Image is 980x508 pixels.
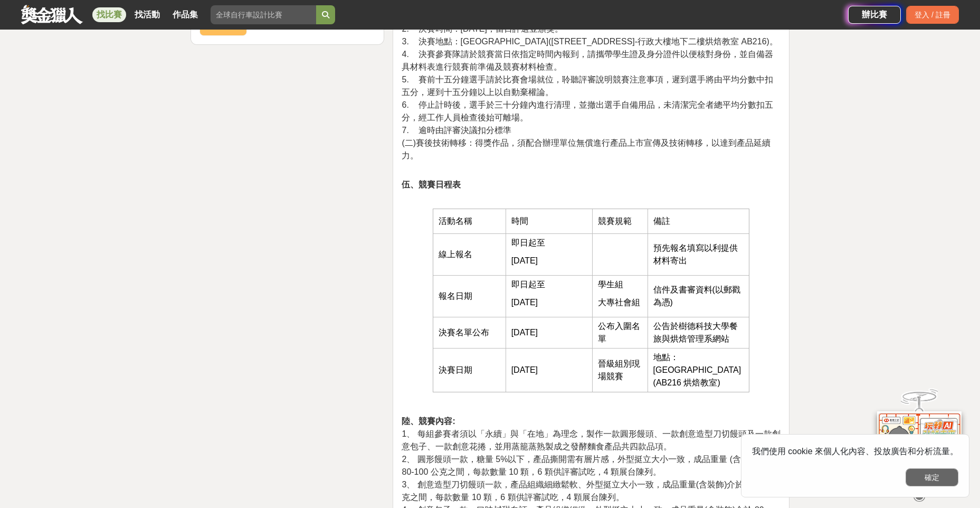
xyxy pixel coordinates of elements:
span: (二)賽後技術轉移：得獎作品，須配合辦理單位無償進行產品上市宣傳及技術轉移，以達到產品延續力。 [402,138,770,160]
span: [DATE] [511,328,538,337]
span: 報名日期 [439,291,472,300]
a: 找活動 [130,7,164,22]
img: d2146d9a-e6f6-4337-9592-8cefde37ba6b.png [877,411,962,482]
span: 備註 [653,217,670,225]
span: [DATE] [511,256,538,265]
span: 2、 圓形饅頭一款，糖量 5%以下，產品撕開需有層片感，外型挺立大小一致，成品重量 (含裝飾)介於 80-100 公克之間，每款數量 10 顆，6 顆供評審試吃，4 顆展台陳列。 [402,455,777,476]
span: 決賽日期 [439,365,472,374]
span: [DATE] [511,365,538,374]
span: 我們使用 cookie 來個人化內容、投放廣告和分析流量。 [752,447,958,456]
span: 時間 [511,217,528,225]
span: 活動名稱 [439,217,472,225]
span: 線上報名 [439,250,472,259]
strong: 陸、競賽內容: [402,417,455,426]
span: 競賽規範 [598,217,632,225]
span: 學生組 [598,280,623,289]
a: 辦比賽 [848,6,901,24]
input: 全球自行車設計比賽 [211,5,316,24]
span: 1、 每組參賽者須以「永續」與「在地」為理念，製作一款圓形饅頭、一款創意造型刀切饅頭及一款創意包子、一款創意花捲，並用蒸籠蒸熟製成之發酵麵食產品共四款品項。 [402,429,780,451]
span: 大專社會組 [598,298,640,307]
a: 作品集 [168,7,202,22]
button: 確定 [906,468,958,486]
span: 3、 創意造型刀切饅頭一款，產品組織細緻鬆軟、外型挺立大小一致，成品重量(含裝飾)介於 60-80 公克之間，每款數量 10 顆，6 顆供評審試吃，4 顆展台陳列。 [402,480,778,502]
span: 6. 停止計時後，選手於三十分鐘內進行清理，並撤出選手自備用品，未清潔完全者總平均分數扣五分，經工作人員檢查後始可離場。 [402,100,773,122]
span: 2. 決賽時間：[DATE]，當日評選並頒獎。 [402,24,563,33]
span: 信件及書審資料(以郵戳為憑) [653,285,740,307]
span: 5. 賽前十五分鐘選手請於比賽會場就位，聆聽評審說明競賽注意事項，遲到選手將由平均分數中扣五分，遲到十五分鐘以上以自動棄權論。 [402,75,773,97]
div: 登入 / 註冊 [906,6,959,24]
span: 公布入圍名單 [598,322,640,343]
span: 預先報名填寫以利提供材料寄出 [653,243,738,265]
span: 地點：[GEOGRAPHIC_DATA](AB216 烘焙教室) [653,353,741,387]
span: 晉級組別現場競賽 [598,359,640,381]
strong: 伍、競賽日程表 [402,180,461,189]
a: 找比賽 [92,7,126,22]
span: 3. 決賽地點：[GEOGRAPHIC_DATA]([STREET_ADDRESS]-行政大樓地下二樓烘焙教室 AB216)。 [402,37,777,46]
span: 7. 逾時由評審決議扣分標準 [402,126,511,135]
span: 即日起至 [511,280,545,289]
span: 決賽名單公布 [439,328,489,337]
span: 即日起至 [511,238,545,247]
span: [DATE] [511,298,538,307]
span: 公告於樹德科技大學餐旅與烘焙管理系網站 [653,322,738,343]
span: 4. 決賽參賽隊請於競賽當日依指定時間內報到，請攜帶學生證及身分證件以便核對身份，並自備器具材料表進行競賽前準備及競賽材料檢查。 [402,50,773,71]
